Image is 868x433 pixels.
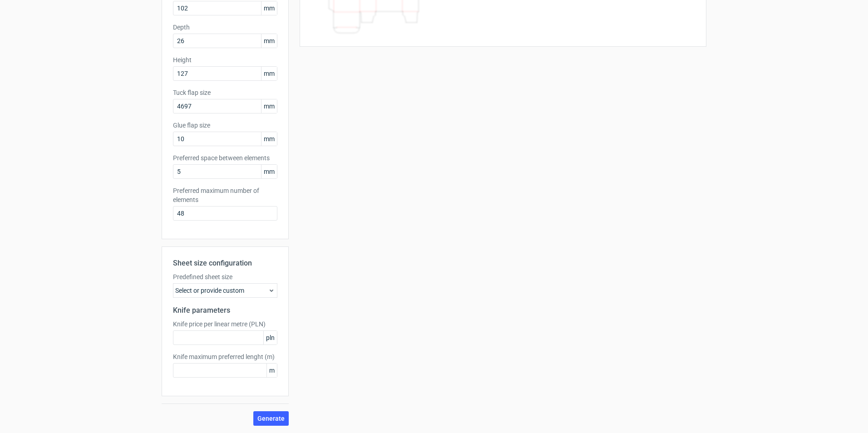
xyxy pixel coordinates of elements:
label: Depth [173,23,277,32]
span: pln [263,331,277,344]
div: Select or provide custom [173,283,277,298]
h2: Sheet size configuration [173,258,277,269]
label: Knife price per linear metre (PLN) [173,320,277,329]
span: mm [261,165,277,178]
label: Height [173,55,277,64]
label: Preferred maximum number of elements [173,186,277,204]
span: mm [261,34,277,48]
label: Knife maximum preferred lenght (m) [173,352,277,361]
label: Preferred space between elements [173,153,277,162]
button: Generate [253,411,289,426]
label: Glue flap size [173,121,277,130]
span: mm [261,99,277,113]
span: Generate [257,415,285,422]
span: m [266,364,277,377]
label: Predefined sheet size [173,272,277,281]
label: Tuck flap size [173,88,277,97]
span: mm [261,132,277,146]
span: mm [261,1,277,15]
span: mm [261,67,277,80]
h2: Knife parameters [173,305,277,316]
